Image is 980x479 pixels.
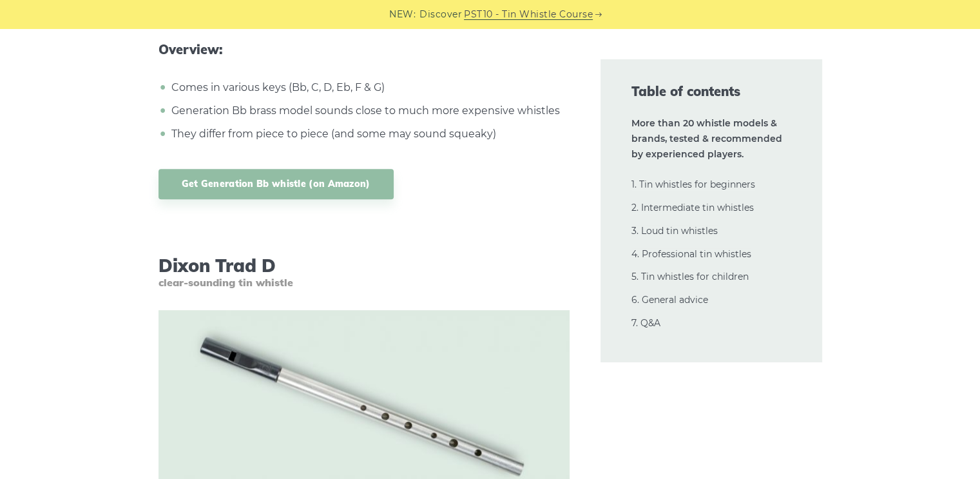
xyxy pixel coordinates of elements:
li: They differ from piece to piece (and some may sound squeaky) [168,126,570,142]
span: Overview: [159,42,570,57]
li: Comes in various keys (Bb, C, D, Eb, F & G) [168,79,570,96]
a: 2. Intermediate tin whistles [631,202,754,213]
a: Get Generation Bb whistle (on Amazon) [159,169,394,199]
strong: More than 20 whistle models & brands, tested & recommended by experienced players. [631,117,782,160]
a: 3. Loud tin whistles [631,225,718,237]
span: NEW: [389,7,416,22]
a: 5. Tin whistles for children [631,271,749,282]
h3: Dixon Trad D [159,255,570,289]
a: PST10 - Tin Whistle Course [464,7,593,22]
span: clear-sounding tin whistle [159,277,570,289]
li: Generation Bb brass model sounds close to much more expensive whistles [168,103,570,119]
a: 6. General advice [631,294,708,306]
span: Discover [419,7,462,22]
span: Table of contents [631,83,791,101]
a: 1. Tin whistles for beginners [631,179,755,190]
a: 4. Professional tin whistles [631,248,751,260]
a: 7. Q&A [631,317,660,329]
